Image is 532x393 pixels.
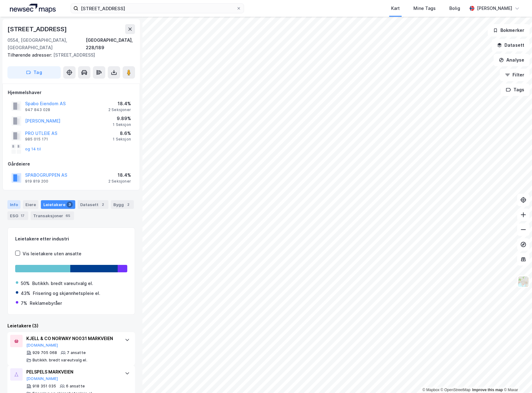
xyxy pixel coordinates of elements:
iframe: Chat Widget [501,363,532,393]
div: Frisering og skjønnhetspleie el. [33,290,100,297]
div: Reklamebyråer [30,300,62,307]
div: 2 Seksjoner [108,107,131,112]
div: Bygg [111,200,134,209]
button: Tag [7,66,61,79]
a: OpenStreetMap [441,388,471,392]
div: Info [7,200,20,209]
div: KJELL & CO NORWAY NO031 MARKVEIEN [26,335,119,342]
div: 43% [21,290,30,297]
div: 17 [20,213,26,219]
div: 7% [21,300,27,307]
div: Mine Tags [413,5,436,12]
a: Mapbox [422,388,439,392]
div: ESG [7,211,28,220]
button: [DOMAIN_NAME] [26,376,58,381]
div: 7 ansatte [67,350,86,355]
input: Søk på adresse, matrikkel, gårdeiere, leietakere eller personer [78,4,236,13]
div: 9.89% [113,115,131,122]
button: [DOMAIN_NAME] [26,343,58,348]
div: Leietakere [41,200,75,209]
div: Eiere [23,200,38,209]
div: Bolig [449,5,460,12]
div: [STREET_ADDRESS] [7,24,68,34]
div: 6 ansatte [66,384,85,389]
span: Tilhørende adresser: [7,52,53,58]
div: 8.6% [113,130,131,137]
button: Bokmerker [488,24,530,37]
div: 2 [125,201,131,208]
div: [GEOGRAPHIC_DATA], 228/189 [86,37,135,51]
div: Leietakere (3) [7,322,135,330]
button: Tags [501,84,530,96]
div: Butikkh. bredt vareutvalg el. [33,358,87,363]
a: Improve this map [472,388,503,392]
div: 0554, [GEOGRAPHIC_DATA], [GEOGRAPHIC_DATA] [7,37,86,51]
div: Gårdeiere [8,160,135,168]
div: Transaksjoner [31,211,74,220]
div: 1 Seksjon [113,137,131,142]
button: Analyse [494,54,530,66]
div: 18.4% [108,171,131,179]
img: logo.a4113a55bc3d86da70a041830d287a7e.svg [10,4,56,13]
div: 985 015 171 [25,137,48,142]
div: Vis leietakere uten ansatte [23,250,81,257]
div: Hjemmelshaver [8,89,135,96]
div: 929 705 068 [33,350,57,355]
div: 1 Seksjon [113,122,131,127]
div: Kontrollprogram for chat [501,363,532,393]
div: Butikkh. bredt vareutvalg el. [32,280,93,287]
img: Z [517,276,529,287]
div: 919 819 200 [25,179,48,184]
button: Filter [500,69,530,81]
div: Datasett [78,200,108,209]
div: 2 [100,201,106,208]
div: Leietakere etter industri [15,235,127,243]
div: 918 351 035 [33,384,56,389]
div: [PERSON_NAME] [477,5,512,12]
div: 65 [64,213,72,219]
div: Kart [391,5,400,12]
div: 50% [21,280,30,287]
div: 2 Seksjoner [108,179,131,184]
div: [STREET_ADDRESS] [7,51,130,59]
div: 947 843 028 [25,107,50,112]
button: Datasett [492,39,530,51]
div: 18.4% [108,100,131,107]
div: PELSPELS MARKVEIEN [26,368,119,376]
div: 3 [67,201,73,208]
